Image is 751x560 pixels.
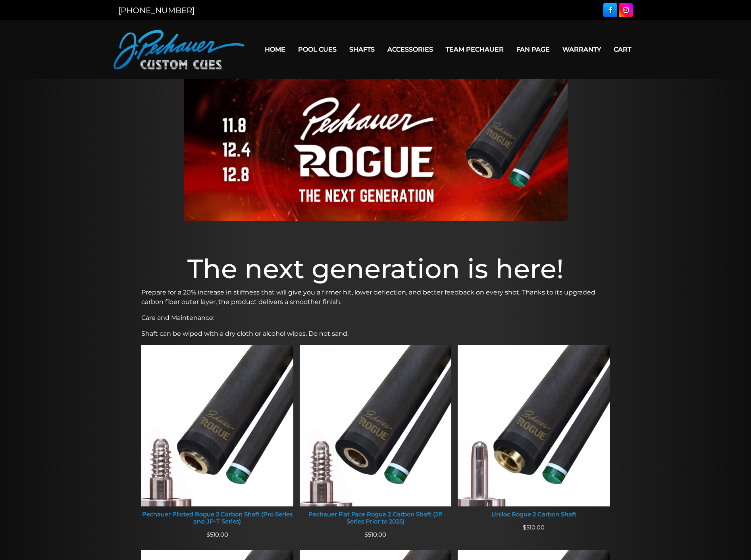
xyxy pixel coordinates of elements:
a: Pool Cues [292,39,343,60]
img: Pechauer Flat Face Rogue 2 Carbon Shaft (JP Series Prior to 2025) [300,345,452,506]
p: Prepare for a 20% increase in stiffness that will give you a firmer hit, lower deflection, and be... [141,288,610,307]
div: Uniloc Rogue 2 Carbon Shaft [458,511,610,518]
a: Team Pechauer [439,39,510,60]
img: Pechauer Custom Cues [114,30,245,69]
div: Pechauer Flat Face Rogue 2 Carbon Shaft (JP Series Prior to 2025) [300,511,452,525]
a: Cart [607,39,637,60]
p: Shaft can be wiped with a dry cloth or alcohol wipes. Do not sand. [141,329,610,339]
a: Pechauer Piloted Rogue 2 Carbon Shaft (Pro Series and JP-T Series) Pechauer Piloted Rogue 2 Carbo... [141,345,293,530]
img: Pechauer Piloted Rogue 2 Carbon Shaft (Pro Series and JP-T Series) [141,345,293,506]
a: Uniloc Rogue 2 Carbon Shaft Uniloc Rogue 2 Carbon Shaft [458,345,610,523]
p: Care and Maintenance: [141,313,610,323]
a: Fan Page [510,39,556,60]
span: $ [523,524,526,531]
h1: The next generation is here! [141,253,610,285]
a: Warranty [556,39,607,60]
span: 510.00 [364,531,386,538]
a: [PHONE_NUMBER] [118,6,194,15]
a: Shafts [343,39,381,60]
a: Pechauer Flat Face Rogue 2 Carbon Shaft (JP Series Prior to 2025) Pechauer Flat Face Rogue 2 Carb... [300,345,452,530]
span: $ [206,531,210,538]
a: Accessories [381,39,439,60]
img: Uniloc Rogue 2 Carbon Shaft [458,345,610,506]
span: $ [364,531,368,538]
span: 510.00 [523,524,545,531]
a: Home [258,39,292,60]
span: 510.00 [206,531,228,538]
div: Pechauer Piloted Rogue 2 Carbon Shaft (Pro Series and JP-T Series) [141,511,293,525]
